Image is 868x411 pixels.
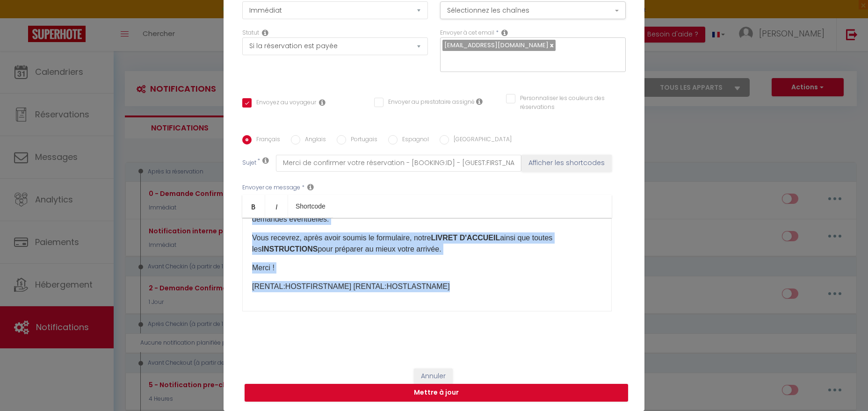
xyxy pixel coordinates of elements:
label: Anglais [300,135,326,145]
label: Portugais [346,135,377,145]
button: Ouvrir le widget de chat LiveChat [7,4,36,32]
label: Envoyer ce message [242,183,300,192]
p: Merci ! [252,262,602,274]
span: [EMAIL_ADDRESS][DOMAIN_NAME] [444,41,549,50]
button: Sélectionnez les chaînes [440,1,626,19]
i: Envoyer au voyageur [319,99,325,106]
label: Statut [242,29,259,37]
label: [GEOGRAPHIC_DATA] [449,135,512,145]
a: Italic [265,195,288,217]
strong: INSTRUCTIONS [261,245,318,253]
p: Vous recevrez, après avoir soumis le formulaire, notre ainsi que toutes les pour préparer au mieu... [252,232,602,255]
p: [RENTAL:HOSTFIRSTNAME] [RENTAL:HOSTLASTNAME] [252,281,602,292]
label: Envoyer à cet email [440,29,494,37]
strong: ​LIVRET D'ACCUEIL [431,234,500,242]
label: Sujet [242,159,256,168]
i: Booking status [262,29,268,36]
a: Shortcode [288,195,333,217]
i: Message [307,183,314,191]
button: Afficher les shortcodes [521,155,612,172]
a: Bold [242,195,265,217]
button: Mettre à jour [245,384,628,402]
i: Recipient [501,29,508,36]
label: Français [252,135,280,145]
i: Subject [262,157,269,164]
label: Espagnol [398,135,429,145]
i: Envoyer au prestataire si il est assigné [476,98,483,105]
button: Annuler [414,368,453,384]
